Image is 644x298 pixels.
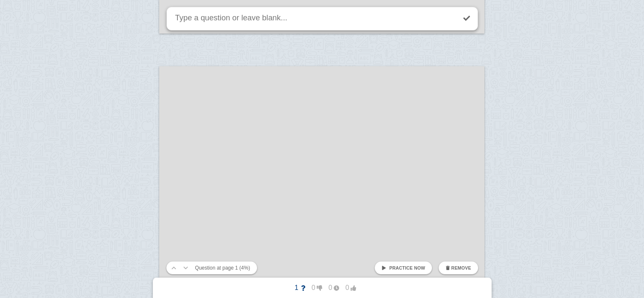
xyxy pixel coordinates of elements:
button: 1000 [282,281,363,295]
span: 1 [288,284,305,292]
button: Question at page 1 (4%) [192,262,254,274]
span: Practice now [389,265,425,270]
span: 0 [322,284,339,292]
button: Remove [439,262,478,274]
span: 0 [305,284,322,292]
span: 0 [339,284,356,292]
a: Practice now [375,262,432,274]
span: Remove [451,265,471,270]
